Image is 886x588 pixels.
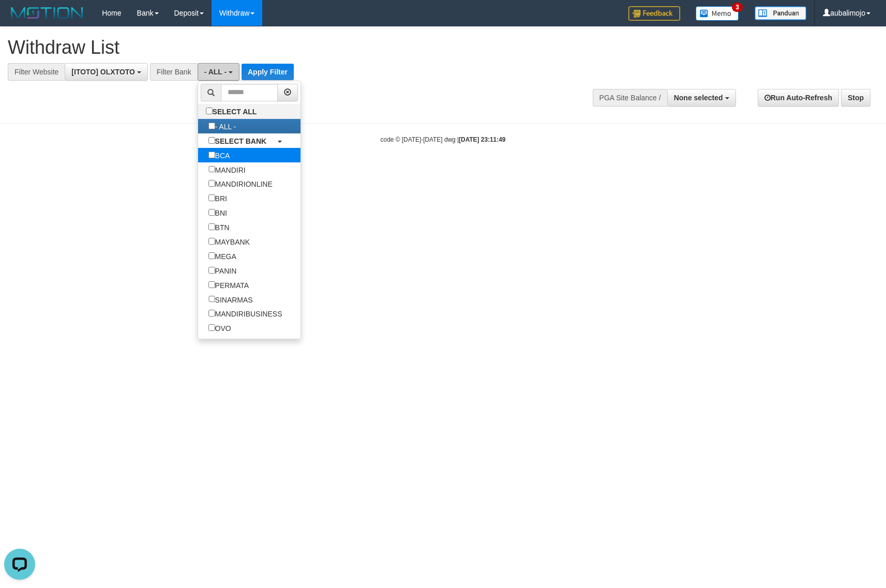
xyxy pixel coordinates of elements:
label: PANIN [198,263,247,278]
label: BRI [198,191,237,205]
button: Open LiveChat chat widget [4,4,35,35]
label: - ALL - [198,119,247,133]
input: MAYBANK [208,238,215,245]
input: SELECT BANK [208,137,215,144]
a: SELECT BANK [198,133,301,148]
img: Button%20Memo.svg [696,6,739,21]
label: BNI [198,205,237,220]
span: 3 [732,3,743,12]
span: - ALL - [204,68,227,76]
label: OVO [198,321,242,335]
input: PERMATA [208,281,215,288]
img: panduan.png [755,6,806,20]
input: MANDIRIONLINE [208,180,215,187]
a: Run Auto-Refresh [758,89,839,107]
label: MAYBANK [198,234,260,249]
h1: Withdraw List [8,37,580,58]
label: BCA [198,148,241,162]
label: MANDIRIONLINE [198,176,283,191]
label: MEGA [198,249,247,263]
div: Filter Website [8,63,65,81]
small: code © [DATE]-[DATE] dwg | [381,136,506,143]
label: MANDIRI [198,162,256,177]
input: BTN [208,223,215,230]
label: PERMATA [198,278,260,292]
button: - ALL - [198,63,239,81]
a: Stop [841,89,870,107]
input: MANDIRI [208,166,215,173]
img: MOTION_logo.png [8,5,86,21]
input: MEGA [208,252,215,259]
span: [ITOTO] OLXTOTO [71,68,135,76]
span: None selected [674,94,723,102]
input: BNI [208,209,215,216]
label: SINARMAS [198,292,263,307]
input: BRI [208,194,215,201]
strong: [DATE] 23:11:49 [459,136,505,143]
button: Apply Filter [242,64,294,80]
label: SELECT ALL [198,104,267,118]
img: Feedback.jpg [628,6,680,21]
button: [ITOTO] OLXTOTO [65,63,148,81]
input: SINARMAS [208,296,215,303]
input: PANIN [208,267,215,274]
input: OVO [208,324,215,331]
input: BCA [208,152,215,158]
div: PGA Site Balance / [593,89,667,107]
button: None selected [667,89,736,107]
input: MANDIRIBUSINESS [208,310,215,316]
input: - ALL - [208,123,215,129]
label: BTN [198,220,240,234]
input: SELECT ALL [206,108,213,114]
b: SELECT BANK [215,137,267,145]
div: Filter Bank [150,63,198,81]
label: MANDIRIBUSINESS [198,306,293,321]
label: GOPAY [198,335,250,350]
